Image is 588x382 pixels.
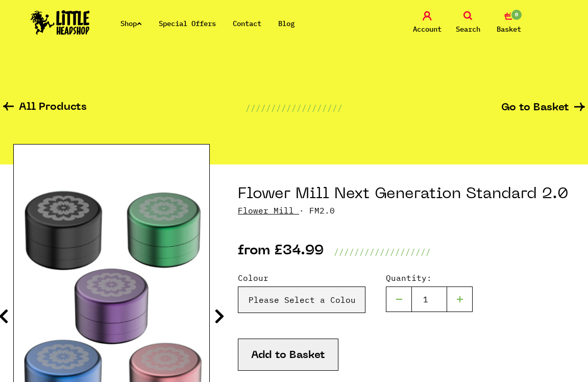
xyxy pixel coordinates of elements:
[411,286,447,312] input: 1
[278,19,295,28] a: Blog
[120,19,142,28] a: Shop
[159,19,216,28] a: Special Offers
[413,23,442,35] span: Account
[491,11,527,35] a: 0 Basket
[450,11,486,35] a: Search
[233,19,261,28] a: Contact
[497,23,521,35] span: Basket
[238,185,575,204] h1: Flower Mill Next Generation Standard 2.0
[238,205,294,216] a: Flower Mill
[456,23,480,35] span: Search
[3,102,87,114] a: All Products
[386,272,473,284] label: Quantity:
[501,103,585,113] a: Go to Basket
[510,9,523,21] span: 0
[238,204,575,217] p: · FM2.0
[246,102,342,114] p: ///////////////////
[334,246,431,258] p: ///////////////////
[238,246,324,258] p: from £34.99
[31,10,90,35] img: Little Head Shop Logo
[238,272,365,284] label: Colour
[238,339,338,371] button: Add to Basket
